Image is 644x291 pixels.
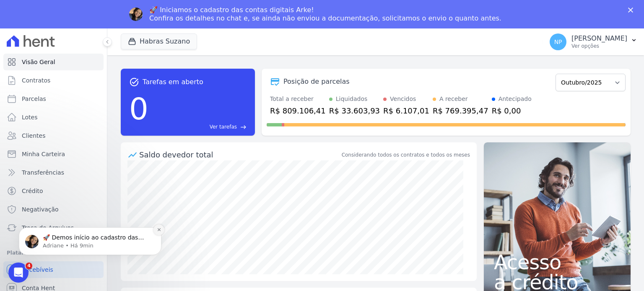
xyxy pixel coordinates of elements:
[210,123,237,131] span: Ver tarefas
[329,105,380,116] div: R$ 33.603,93
[22,113,38,121] span: Lotes
[270,95,326,103] div: Total a receber
[543,30,644,54] button: NP [PERSON_NAME] Ver opções
[139,149,340,160] div: Saldo devedor total
[19,60,32,74] img: Profile image for Adriane
[492,105,532,116] div: R$ 0,00
[3,54,104,70] a: Visão Geral
[390,95,416,103] div: Vencidos
[129,87,148,131] div: 0
[628,8,636,13] div: Fechar
[3,183,104,199] a: Crédito
[499,95,532,103] div: Antecipado
[3,109,104,126] a: Lotes
[143,77,203,87] span: Tarefas em aberto
[3,146,104,162] a: Minha Carteira
[494,252,621,272] span: Acesso
[129,77,139,87] span: task_alt
[22,168,64,177] span: Transferências
[240,124,247,130] span: east
[22,76,50,85] span: Contratos
[270,105,326,116] div: R$ 809.106,41
[554,39,562,45] span: NP
[149,6,501,23] div: 🚀 Iniciamos o cadastro das contas digitais Arke! Confira os detalhes no chat e, se ainda não envi...
[26,263,32,269] span: 4
[571,34,627,43] p: [PERSON_NAME]
[3,72,104,89] a: Contratos
[129,8,143,21] img: Profile image for Adriane
[3,90,104,107] a: Parcelas
[22,265,53,274] span: Recebíveis
[3,261,104,278] a: Recebíveis
[22,131,45,140] span: Clientes
[3,127,104,144] a: Clientes
[22,150,65,158] span: Minha Carteira
[383,105,429,116] div: R$ 6.107,01
[22,95,46,103] span: Parcelas
[6,175,174,268] iframe: Intercom notifications mensagem
[3,219,104,236] a: Troca de Arquivos
[342,151,470,159] div: Considerando todos os contratos e todos os meses
[336,95,368,103] div: Liquidados
[3,201,104,218] a: Negativação
[36,59,143,233] span: 🚀 Demos início ao cadastro das Contas Digitais Arke! Iniciamos a abertura para clientes do modelo...
[8,263,29,283] iframe: Intercom live chat
[22,58,55,66] span: Visão Geral
[152,123,247,131] a: Ver tarefas east
[3,164,104,181] a: Transferências
[147,50,158,61] button: Dismiss notification
[36,67,145,75] p: Message from Adriane, sent Há 9min
[13,53,155,80] div: message notification from Adriane, Há 9min. 🚀 Demos início ao cadastro das Contas Digitais Arke! ...
[121,33,197,49] button: Habras Suzano
[439,95,468,103] div: A receber
[283,77,350,87] div: Posição de parcelas
[571,43,627,49] p: Ver opções
[433,105,488,116] div: R$ 769.395,47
